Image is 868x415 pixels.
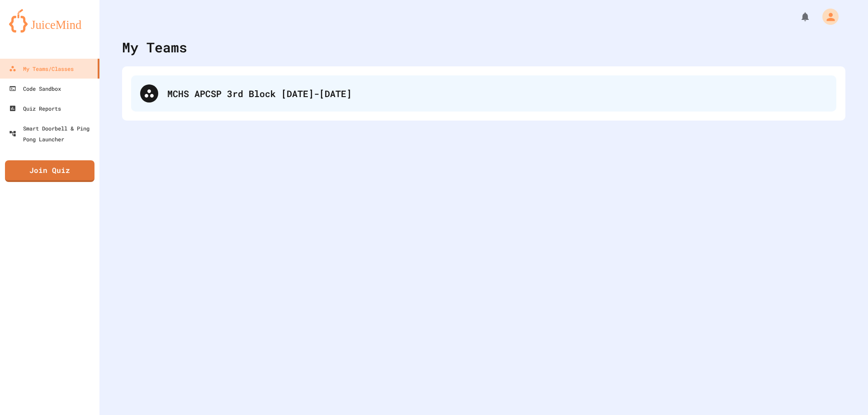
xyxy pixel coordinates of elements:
div: My Notifications [783,9,813,24]
div: MCHS APCSP 3rd Block [DATE]-[DATE] [167,87,827,100]
div: Smart Doorbell & Ping Pong Launcher [9,123,96,145]
div: Code Sandbox [9,83,61,94]
div: Quiz Reports [9,103,61,114]
div: My Teams/Classes [9,63,74,74]
div: MCHS APCSP 3rd Block [DATE]-[DATE] [131,75,836,112]
img: logo-orange.svg [9,9,90,33]
div: My Account [813,6,841,27]
a: Join Quiz [5,160,94,182]
div: My Teams [122,37,187,57]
